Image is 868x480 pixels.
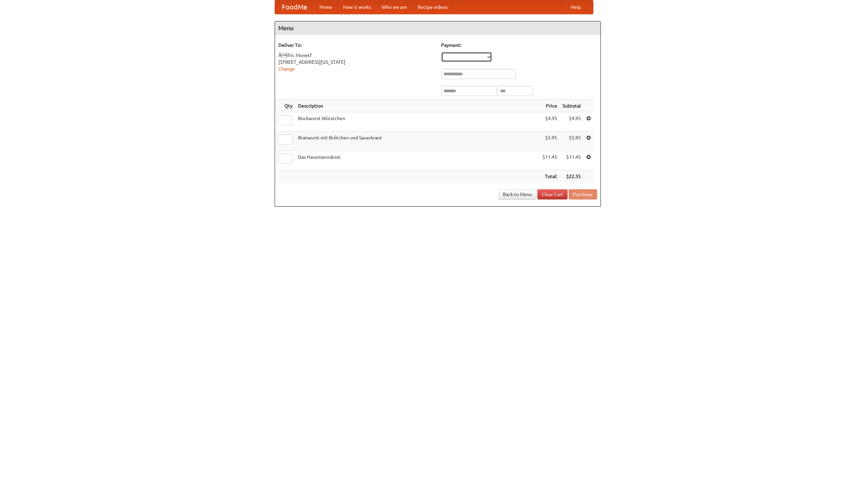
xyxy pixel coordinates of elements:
[560,100,584,112] th: Subtotal
[275,21,600,35] h4: Menu
[540,112,560,132] td: $4.95
[540,132,560,151] td: $5.95
[278,59,434,65] div: [STREET_ADDRESS][US_STATE]
[540,100,560,112] th: Price
[295,112,540,132] td: Bockwurst Würstchen
[560,170,584,183] th: $22.35
[565,0,586,14] a: Help
[314,0,338,14] a: Home
[275,0,314,14] a: FoodMe
[537,189,568,199] a: Clear Cart
[498,189,536,199] a: Back to Menu
[278,42,434,49] h5: Deliver To:
[338,0,376,14] a: How it works
[540,170,560,183] th: Total:
[560,151,584,170] td: $11.45
[441,42,597,49] h5: Payment:
[560,112,584,132] td: $4.95
[278,66,295,72] a: Change
[569,189,597,199] button: Purchase
[295,151,540,170] td: Das Hausmannskost
[295,100,540,112] th: Description
[295,132,540,151] td: Bratwurst mit Brötchen und Sauerkraut
[376,0,412,14] a: Who we are
[278,52,434,59] div: Ãlfric Monetf
[275,100,295,112] th: Qty
[540,151,560,170] td: $11.45
[412,0,453,14] a: Recipe videos
[560,132,584,151] td: $5.95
